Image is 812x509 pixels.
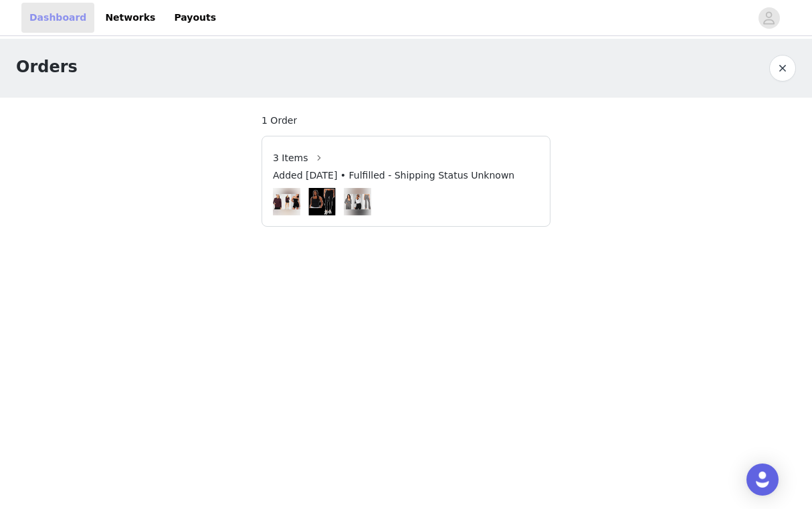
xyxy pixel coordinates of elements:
span: 1 Order [262,114,297,128]
a: Payouts [166,3,224,33]
h1: Orders [16,55,78,79]
img: #23 OUTFIT [273,194,300,209]
img: Image Background Blur [308,185,336,219]
a: Networks [97,3,163,33]
img: #1 OUTFIT [309,188,334,215]
div: Open Intercom Messenger [746,464,779,496]
img: #15 OUTFIT [344,194,371,209]
span: 3 Items [273,151,308,165]
span: Added [DATE] • Fulfilled - Shipping Status Unknown [273,169,514,183]
a: Dashboard [21,3,94,33]
div: avatar [763,7,775,29]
